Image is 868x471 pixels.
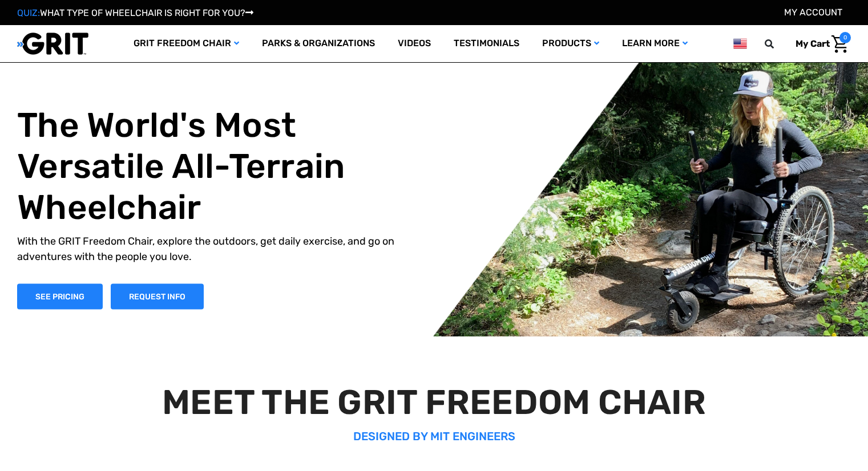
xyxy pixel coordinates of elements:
span: 0 [839,32,851,43]
a: GRIT Freedom Chair [122,25,251,62]
a: QUIZ:WHAT TYPE OF WHEELCHAIR IS RIGHT FOR YOU? [17,7,253,18]
input: Search [770,32,787,56]
p: With the GRIT Freedom Chair, explore the outdoors, get daily exercise, and go on adventures with ... [17,233,420,264]
a: Products [531,25,611,62]
h1: The World's Most Versatile All-Terrain Wheelchair [17,104,420,228]
span: My Cart [796,38,830,49]
a: Learn More [611,25,699,62]
span: QUIZ: [17,7,40,18]
a: Videos [386,25,442,62]
h2: MEET THE GRIT FREEDOM CHAIR [22,382,846,423]
p: DESIGNED BY MIT ENGINEERS [22,428,846,445]
a: Account [784,7,842,18]
a: Parks & Organizations [251,25,386,62]
a: Shop Now [17,283,103,309]
a: Testimonials [442,25,531,62]
a: Slide number 1, Request Information [111,283,204,309]
img: Cart [831,35,848,53]
img: us.png [733,36,747,51]
img: GRIT All-Terrain Wheelchair and Mobility Equipment [17,32,88,55]
a: Cart with 0 items [787,32,851,56]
